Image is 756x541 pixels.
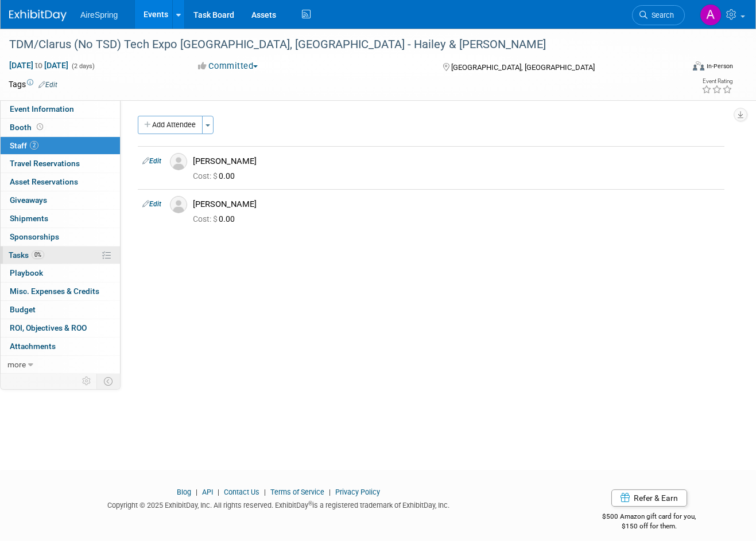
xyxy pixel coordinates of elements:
[451,63,595,72] span: [GEOGRAPHIC_DATA], [GEOGRAPHIC_DATA]
[1,356,120,374] a: more
[1,319,120,337] a: ROI, Objectives & ROO
[335,488,380,496] a: Privacy Policy
[32,250,44,259] span: 0%
[10,342,56,351] span: Attachments
[1,210,120,228] a: Shipments
[1,283,120,300] a: Misc. Expenses & Credits
[33,61,44,70] span: to
[326,488,334,496] span: |
[9,10,67,21] img: ExhibitDay
[10,287,99,296] span: Misc. Expenses & Credits
[193,214,219,224] span: Cost: $
[706,62,733,70] div: In-Person
[1,338,120,355] a: Attachments
[9,497,548,511] div: Copyright © 2025 ExhibitDay, Inc. All rights reserved. ExhibitDay is a registered trademark of Ex...
[80,10,118,19] span: AireSpring
[10,195,47,205] span: Giveaways
[215,488,222,496] span: |
[193,171,219,181] span: Cost: $
[1,191,120,209] a: Giveaways
[97,374,121,389] td: Toggle Event Tabs
[1,301,120,319] a: Budget
[701,79,732,84] div: Event Rating
[1,119,120,136] a: Booth
[5,34,671,55] div: TDM/Clarus (No TSD) Tech Expo [GEOGRAPHIC_DATA], [GEOGRAPHIC_DATA] - Hailey & [PERSON_NAME]
[193,171,239,181] span: 0.00
[1,264,120,282] a: Playbook
[632,5,685,25] a: Search
[142,157,161,165] a: Edit
[193,488,200,496] span: |
[9,250,44,260] span: Tasks
[648,11,674,19] span: Search
[193,156,720,167] div: [PERSON_NAME]
[10,159,80,168] span: Travel Reservations
[10,268,43,277] span: Playbook
[693,61,704,70] img: Format-Inperson.png
[10,214,48,223] span: Shipments
[1,137,120,155] a: Staff2
[270,488,324,496] a: Terms of Service
[565,504,733,531] div: $500 Amazon gift card for you,
[10,141,38,150] span: Staff
[7,360,26,369] span: more
[1,155,120,173] a: Travel Reservations
[170,153,187,170] img: Associate-Profile-5.png
[193,199,720,210] div: [PERSON_NAME]
[1,100,120,118] a: Event Information
[1,228,120,246] a: Sponsorships
[10,123,45,132] span: Booth
[611,489,687,507] a: Refer & Earn
[30,141,38,150] span: 2
[202,488,213,496] a: API
[565,522,733,531] div: $150 off for them.
[1,246,120,264] a: Tasks0%
[71,62,95,70] span: (2 days)
[224,488,259,496] a: Contact Us
[38,81,57,89] a: Edit
[308,500,312,507] sup: ®
[10,104,74,113] span: Event Information
[10,232,59,241] span: Sponsorships
[261,488,269,496] span: |
[138,116,203,134] button: Add Attendee
[77,374,97,389] td: Personalize Event Tab Strip
[193,214,239,224] span: 0.00
[34,123,45,131] span: Booth not reserved yet
[1,173,120,191] a: Asset Reservations
[177,488,191,496] a: Blog
[700,4,722,26] img: Aila Ortiaga
[9,79,57,90] td: Tags
[10,305,36,314] span: Budget
[10,177,78,186] span: Asset Reservations
[627,60,733,77] div: Event Format
[142,200,161,208] a: Edit
[9,60,69,70] span: [DATE] [DATE]
[10,323,87,332] span: ROI, Objectives & ROO
[194,60,262,72] button: Committed
[170,196,187,213] img: Associate-Profile-5.png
